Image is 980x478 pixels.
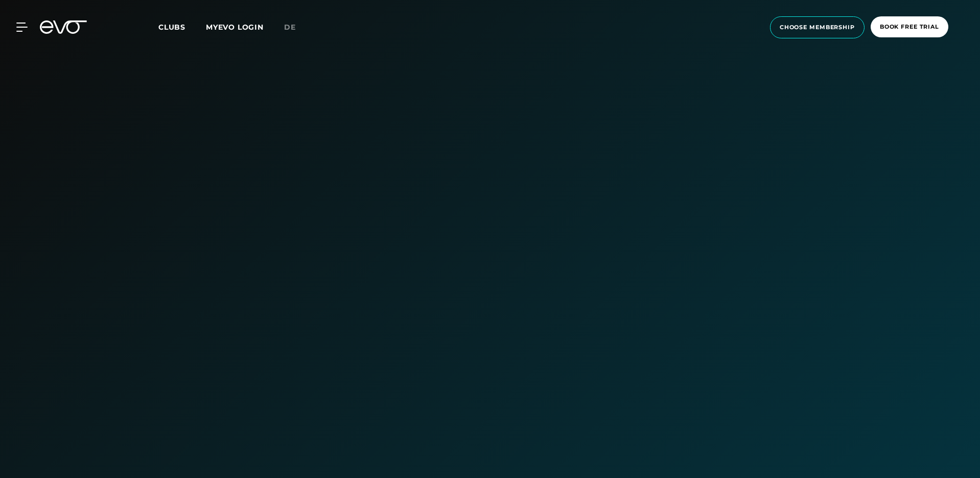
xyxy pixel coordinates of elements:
[868,16,951,38] a: book free trial
[158,23,185,32] span: Clubs
[780,23,855,32] span: choose membership
[284,23,296,32] span: de
[158,22,206,32] a: Clubs
[206,23,264,32] a: MYEVO LOGIN
[767,16,868,38] a: choose membership
[284,21,308,33] a: de
[880,23,939,31] span: book free trial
